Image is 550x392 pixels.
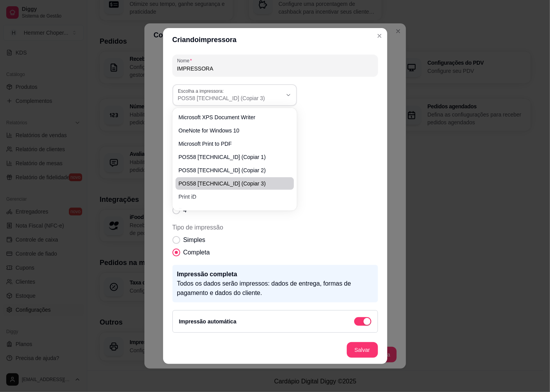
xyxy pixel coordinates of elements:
[179,206,283,214] span: Fax
[172,223,378,257] div: Tipo de impressão
[373,30,386,42] button: Close
[179,180,283,187] span: POS58 [TECHNICAL_ID] (Copiar 3)
[163,28,387,51] header: Criando impressora
[183,248,210,257] span: Completa
[183,235,206,245] span: Simples
[179,113,283,121] span: Microsoft XPS Document Writer
[172,223,378,232] span: Tipo de impressão
[178,94,282,102] span: POS58 [TECHNICAL_ID] (Copiar 3)
[179,140,283,148] span: Microsoft Print to PDF
[179,127,283,134] span: OneNote for Windows 10
[178,88,227,94] label: Escolha a impressora:
[177,270,373,279] p: Impressão completa
[177,65,373,72] input: Nome
[172,156,378,215] div: Número de cópias
[179,193,283,201] span: Print iD
[177,57,195,64] label: Nome
[179,318,237,325] label: Impressão automática
[179,153,283,161] span: POS58 [TECHNICAL_ID] (Copiar 1)
[177,279,373,298] p: Todos os dados serão impressos: dados de entrega, formas de pagamento e dados do cliente.
[179,166,283,174] span: POS58 [TECHNICAL_ID] (Copiar 2)
[347,342,378,358] button: Salvar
